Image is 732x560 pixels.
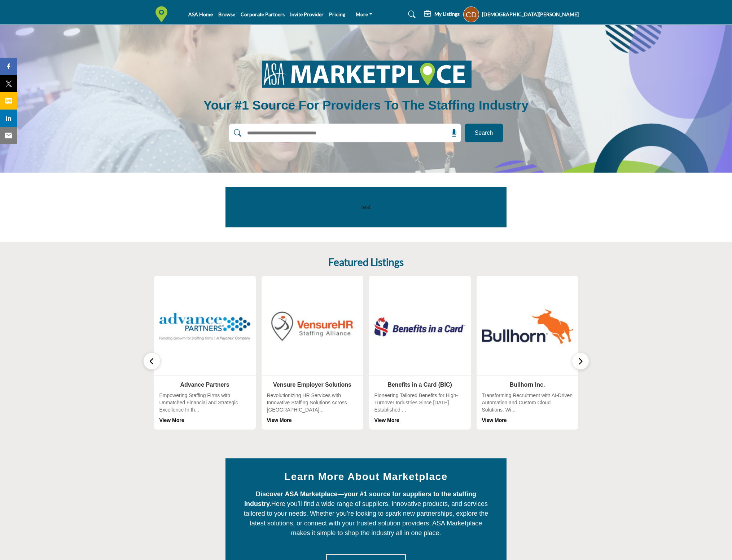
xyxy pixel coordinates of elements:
a: Corporate Partners [241,11,285,17]
a: Search [401,9,420,20]
a: More [351,9,377,19]
div: Transforming Recruitment with AI-Driven Automation and Custom Cloud Solutions. Wi... [482,392,573,424]
a: Advance Partners [180,382,229,388]
button: Show hide supplier dropdown [463,6,479,22]
a: View More [267,417,292,423]
h5: My Listings [434,11,460,17]
a: View More [482,417,507,423]
div: Revolutionizing HR Services with Innovative Staffing Solutions Across [GEOGRAPHIC_DATA]... [267,392,358,424]
img: image [253,55,480,93]
img: Vensure Employer Solutions [267,281,358,372]
h2: Learn More About Marketplace [242,469,490,484]
div: My Listings [424,10,460,19]
img: Advance Partners [159,281,250,372]
strong: Discover ASA Marketplace—your #1 source for suppliers to the staffing industry. [244,490,476,507]
a: Invite Provider [290,11,324,17]
div: Empowering Staffing Firms with Unmatched Financial and Strategic Excellence In th... [159,392,250,424]
img: Bullhorn Inc. [482,281,573,372]
h1: Your #1 Source for Providers to the Staffing Industry [203,97,529,114]
button: Search [465,124,503,142]
div: Pioneering Tailored Benefits for High-Turnover Industries Since [DATE] Established ... [374,392,465,424]
a: Benefits in a Card (BIC) [387,382,452,388]
a: Vensure Employer Solutions [273,382,351,388]
img: Site Logo [153,6,173,22]
a: Bullhorn Inc. [510,382,545,388]
h5: [DEMOGRAPHIC_DATA][PERSON_NAME] [482,11,579,18]
h2: Featured Listings [328,256,404,268]
a: ASA Home [188,11,213,17]
span: Here you’ll find a wide range of suppliers, innovative products, and services tailored to your ne... [244,490,488,537]
p: test [242,203,490,212]
a: Pricing [329,11,345,17]
span: Search [475,129,493,137]
a: Browse [218,11,235,17]
a: View More [159,417,184,423]
img: Benefits in a Card (BIC) [374,281,465,372]
a: View More [374,417,399,423]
